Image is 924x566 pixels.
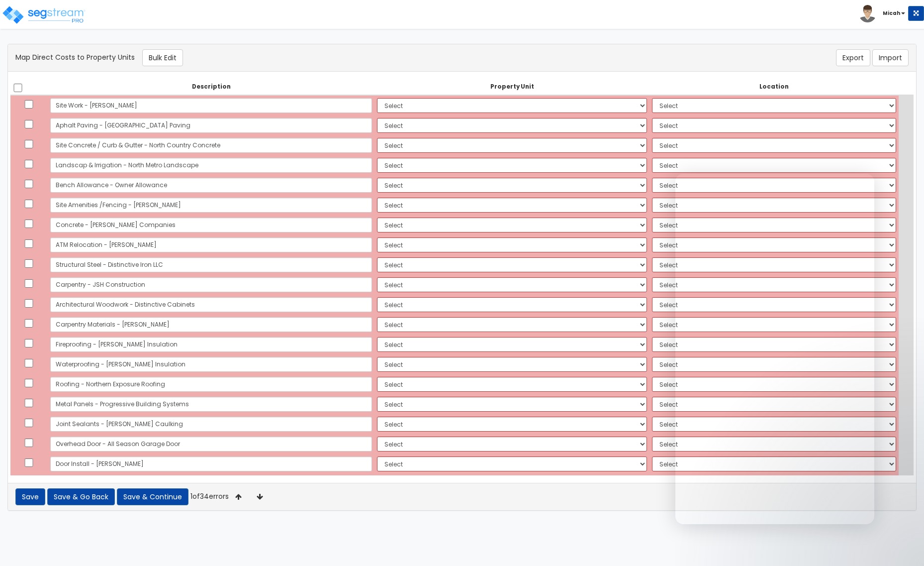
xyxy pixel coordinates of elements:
[8,49,613,66] div: Map Direct Costs to Property Units
[649,79,899,95] th: Location
[836,49,870,66] button: Export
[117,488,188,505] button: Save & Continue
[200,491,209,501] span: 34
[142,49,183,66] button: Bulk Edit
[48,79,375,95] th: Description
[883,9,900,17] b: Micah
[675,174,874,524] iframe: Intercom live chat
[190,490,270,504] div: of errors
[374,79,649,95] th: Property Unit
[1,5,86,25] img: logo_pro_r.png
[850,532,874,556] iframe: Intercom live chat
[190,491,192,501] span: 1
[872,49,909,66] button: Import
[47,488,115,505] button: Save & Go Back
[859,5,876,22] img: avatar.png
[15,488,45,505] button: Save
